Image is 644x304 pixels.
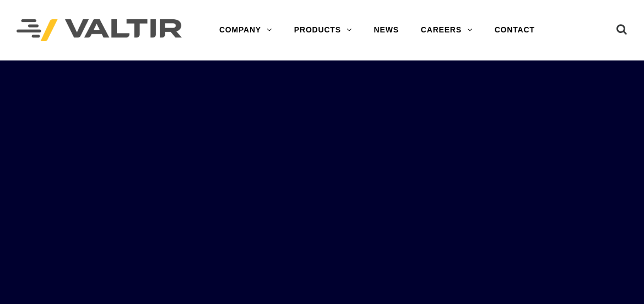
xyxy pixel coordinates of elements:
[17,19,182,42] img: Valtir
[484,19,546,41] a: CONTACT
[283,19,363,41] a: PRODUCTS
[410,19,484,41] a: CAREERS
[208,19,283,41] a: COMPANY
[363,19,410,41] a: NEWS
